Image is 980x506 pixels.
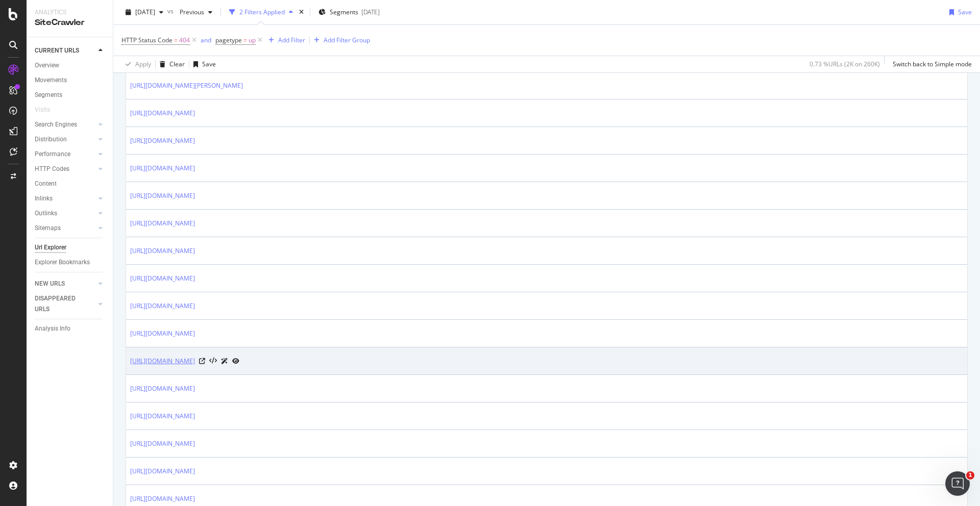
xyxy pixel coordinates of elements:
[130,411,195,421] a: [URL][DOMAIN_NAME]
[889,56,972,72] button: Switch back to Simple mode
[810,60,880,68] div: 0.73 % URLs ( 2K on 260K )
[35,179,57,189] div: Content
[130,108,195,118] a: [URL][DOMAIN_NAME]
[189,56,216,72] button: Save
[130,163,195,173] a: [URL][DOMAIN_NAME]
[35,90,106,100] a: Segments
[35,323,70,334] div: Analysis Info
[35,257,106,268] a: Explorer Bookmarks
[35,119,95,130] a: Search Engines
[35,75,67,86] div: Movements
[324,36,370,44] div: Add Filter Group
[35,90,62,100] div: Segments
[209,358,217,365] button: View HTML Source
[35,242,66,253] div: Url Explorer
[35,105,60,115] a: Visits
[35,134,95,145] a: Distribution
[249,33,256,47] span: up
[221,356,228,366] a: AI Url Details
[945,471,970,496] iframe: Intercom live chat
[130,439,195,449] a: [URL][DOMAIN_NAME]
[35,257,90,268] div: Explorer Bookmarks
[297,7,306,17] div: times
[35,193,95,204] a: Inlinks
[130,81,243,91] a: [URL][DOMAIN_NAME][PERSON_NAME]
[278,36,305,44] div: Add Filter
[35,242,106,253] a: Url Explorer
[35,134,67,145] div: Distribution
[135,60,151,68] div: Apply
[239,8,285,16] div: 2 Filters Applied
[35,208,95,219] a: Outlinks
[310,34,370,46] button: Add Filter Group
[35,149,70,160] div: Performance
[330,8,358,16] span: Segments
[130,356,195,366] a: [URL][DOMAIN_NAME]
[130,191,195,201] a: [URL][DOMAIN_NAME]
[130,494,195,504] a: [URL][DOMAIN_NAME]
[35,17,105,29] div: SiteCrawler
[130,246,195,256] a: [URL][DOMAIN_NAME]
[966,471,974,479] span: 1
[130,273,195,284] a: [URL][DOMAIN_NAME]
[243,36,247,44] span: =
[130,301,195,311] a: [URL][DOMAIN_NAME]
[201,36,211,44] div: and
[199,358,205,364] a: Visit Online Page
[176,8,204,16] span: Previous
[958,8,972,16] div: Save
[35,279,95,289] a: NEW URLS
[35,149,95,160] a: Performance
[121,56,151,72] button: Apply
[35,60,59,71] div: Overview
[215,36,242,44] span: pagetype
[174,36,178,44] span: =
[121,4,167,20] button: [DATE]
[179,33,190,47] span: 404
[156,56,185,72] button: Clear
[35,293,86,315] div: DISAPPEARED URLS
[35,279,65,289] div: NEW URLS
[314,4,384,20] button: Segments[DATE]
[35,45,79,56] div: CURRENT URLS
[225,4,297,20] button: 2 Filters Applied
[35,164,95,174] a: HTTP Codes
[264,34,305,46] button: Add Filter
[169,60,185,68] div: Clear
[167,7,176,15] span: vs
[35,8,105,17] div: Analytics
[893,60,972,68] div: Switch back to Simple mode
[35,60,106,71] a: Overview
[35,193,53,204] div: Inlinks
[232,356,239,366] a: URL Inspection
[35,105,50,115] div: Visits
[35,208,57,219] div: Outlinks
[35,223,95,234] a: Sitemaps
[35,164,69,174] div: HTTP Codes
[35,323,106,334] a: Analysis Info
[135,8,155,16] span: 2025 Sep. 22nd
[130,218,195,229] a: [URL][DOMAIN_NAME]
[202,60,216,68] div: Save
[176,4,216,20] button: Previous
[35,75,106,86] a: Movements
[35,119,77,130] div: Search Engines
[130,466,195,476] a: [URL][DOMAIN_NAME]
[201,35,211,45] button: and
[130,328,195,339] a: [URL][DOMAIN_NAME]
[945,4,972,20] button: Save
[130,384,195,394] a: [URL][DOMAIN_NAME]
[35,179,106,189] a: Content
[361,8,380,16] div: [DATE]
[35,45,95,56] a: CURRENT URLS
[130,136,195,146] a: [URL][DOMAIN_NAME]
[35,293,95,315] a: DISAPPEARED URLS
[35,223,61,234] div: Sitemaps
[121,36,173,44] span: HTTP Status Code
